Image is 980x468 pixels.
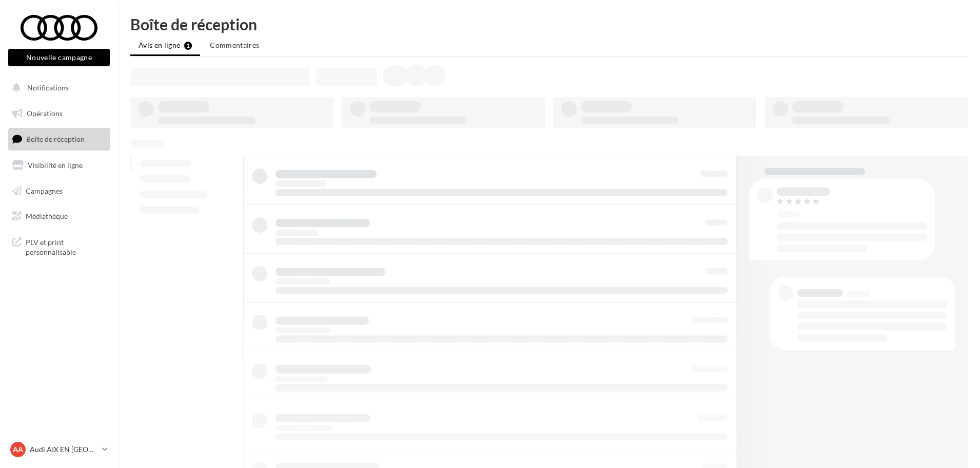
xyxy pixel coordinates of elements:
[6,155,112,176] a: Visibilité en ligne
[27,83,69,92] span: Notifications
[6,77,108,99] button: Notifications
[8,440,110,459] a: AA Audi AIX EN [GEOGRAPHIC_DATA]
[6,205,112,227] a: Médiathèque
[6,103,112,124] a: Opérations
[26,212,68,220] span: Médiathèque
[6,180,112,202] a: Campagnes
[27,109,63,118] span: Opérations
[210,41,259,49] span: Commentaires
[26,235,106,257] span: PLV et print personnalisable
[6,231,112,261] a: PLV et print personnalisable
[30,444,98,455] p: Audi AIX EN [GEOGRAPHIC_DATA]
[8,49,110,66] button: Nouvelle campagne
[28,161,83,170] span: Visibilité en ligne
[130,16,968,32] div: Boîte de réception
[26,135,85,143] span: Boîte de réception
[26,186,63,195] span: Campagnes
[13,444,23,455] span: AA
[6,128,112,150] a: Boîte de réception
